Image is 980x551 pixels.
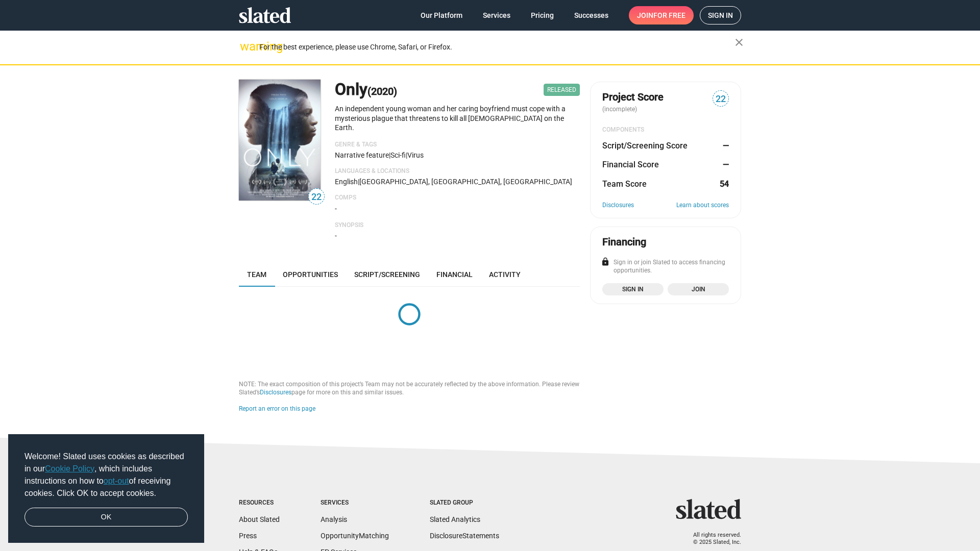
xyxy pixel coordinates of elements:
span: Activity [489,270,521,279]
a: Disclosures [602,202,634,210]
dt: Financial Score [602,159,659,170]
a: Press [239,532,257,540]
span: Team [247,270,266,279]
dt: Team Score [602,179,647,189]
div: For the best experience, please use Chrome, Safari, or Firefox. [259,40,735,54]
mat-icon: close [733,36,745,48]
a: Opportunities [275,262,346,287]
a: Joinfor free [629,6,694,24]
span: English [335,178,358,186]
a: opt-out [104,477,129,485]
span: Opportunities [283,270,338,279]
a: Activity [481,262,529,287]
a: Services [475,6,519,24]
span: (incomplete) [602,106,639,113]
a: Successes [566,6,617,24]
button: Report an error on this page [239,405,315,413]
a: Team [239,262,275,287]
span: Sign in [608,284,657,294]
p: Genre & Tags [335,141,580,149]
span: for free [653,6,685,24]
a: Join [668,283,729,295]
div: Financing [602,235,646,249]
span: Our Platform [421,6,462,24]
a: Disclosures [260,389,291,396]
a: Script/Screening [346,262,428,287]
span: virus [407,151,424,159]
span: Pricing [531,6,554,24]
span: Join [674,284,723,294]
span: (2020) [367,85,397,97]
a: Pricing [523,6,562,24]
dd: 54 [719,179,729,189]
a: DisclosureStatements [430,532,499,540]
span: Script/Screening [354,270,420,279]
a: Analysis [321,515,347,523]
div: Services [321,499,389,507]
img: Only [239,80,321,201]
a: Learn about scores [676,202,729,210]
p: - [335,204,580,214]
a: Slated Analytics [430,515,480,523]
div: Slated Group [430,499,499,507]
a: OpportunityMatching [321,532,389,540]
p: All rights reserved. © 2025 Slated, Inc. [682,532,741,546]
a: Sign in [602,283,664,295]
p: Synopsis [335,221,580,230]
span: 22 [713,92,728,106]
a: Our Platform [412,6,471,24]
span: Narrative feature [335,151,389,159]
a: Financial [428,262,481,287]
span: Join [637,6,685,24]
dd: — [719,159,729,170]
div: COMPONENTS [602,126,729,134]
div: NOTE: The exact composition of this project’s Team may not be accurately reflected by the above i... [239,381,580,397]
p: Languages & Locations [335,167,580,176]
span: Project Score [602,90,664,104]
span: Successes [574,6,608,24]
a: About Slated [239,515,280,523]
span: Released [544,84,580,96]
span: Services [483,6,510,24]
dd: — [719,140,729,151]
dt: Script/Screening Score [602,140,688,151]
mat-icon: warning [240,40,252,53]
mat-icon: lock [601,257,610,266]
span: Sign in [708,7,733,24]
p: Comps [335,194,580,202]
span: Financial [436,270,473,279]
span: Welcome! Slated uses cookies as described in our , which includes instructions on how to of recei... [24,450,188,499]
span: - [335,232,337,240]
div: cookieconsent [8,434,204,543]
span: Sci-fi [390,151,406,159]
span: [GEOGRAPHIC_DATA], [GEOGRAPHIC_DATA], [GEOGRAPHIC_DATA] [359,178,572,186]
h1: Only [335,79,397,101]
a: dismiss cookie message [24,508,188,527]
span: | [389,151,390,159]
span: | [358,178,359,186]
div: Sign in or join Slated to access financing opportunities. [602,259,729,275]
a: Cookie Policy [45,464,94,473]
span: | [406,151,407,159]
p: An independent young woman and her caring boyfriend must cope with a mysterious plague that threa... [335,104,580,133]
div: Resources [239,499,280,507]
span: 22 [309,190,324,204]
a: Sign in [700,6,741,24]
